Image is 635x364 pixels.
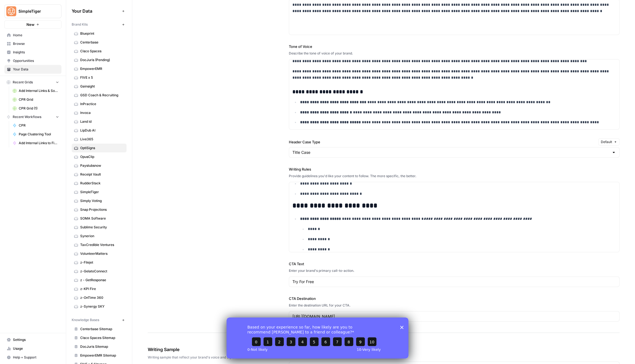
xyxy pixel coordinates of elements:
span: Gainsight [80,84,124,89]
a: z-Synergy SKY [72,302,127,311]
button: Help + Support [4,353,61,362]
span: TaxCredible Ventures [80,242,124,247]
span: Home [13,33,59,38]
span: Simply Voting [80,198,124,203]
label: CTA Destination [289,296,620,301]
input: Title Case [292,150,609,155]
span: z-GelatoConnect [80,269,124,274]
a: Synerion [72,232,127,240]
a: TaxCredible Ventures [72,240,127,249]
label: Header Case Type [289,139,596,145]
a: z-KPI Fire [72,284,127,293]
span: Add Internal Links to Final Copy [19,141,59,146]
input: www.sundaysoccer.com/gearup [292,314,616,319]
span: CPR Grid [19,97,59,102]
span: Brand Kits [72,22,88,27]
iframe: Survey from AirOps [227,318,408,358]
span: Snap Projections [80,207,124,212]
span: New [26,22,34,27]
span: z-Filejet [80,260,124,265]
span: Receipt Vault [80,172,124,177]
span: Insights [13,50,59,55]
span: Help + Support [13,355,59,360]
a: EmpowerEMR Sitemap [72,351,127,360]
a: Cisco Spaces Sitemap [72,333,127,342]
span: SimpleTiger [18,9,52,14]
span: EmpowerEMR [80,66,124,71]
a: Home [4,31,61,40]
span: Cisco Spaces [80,49,124,54]
span: OptiSigns [80,146,124,150]
span: z-KPI Fire [80,286,124,291]
span: Writing Sample [148,346,258,353]
a: Opportunities [4,56,61,65]
a: Live365 [72,135,127,144]
a: Invoca [72,108,127,117]
span: LipDub AI [80,128,124,133]
span: Add Internal Links & Sources to Final Copy Grid [19,88,59,93]
span: CPR Grid (1) [19,106,59,111]
span: Settings [13,337,59,342]
button: New [4,20,61,29]
div: Enter your brand's primary call-to-action. [289,268,620,273]
a: Paystubsnow [72,161,127,170]
button: Default [598,138,620,146]
span: z-OnTime 360 [80,295,124,300]
span: GSD Coach & Recruiting [80,93,124,98]
a: Your Data [4,65,61,74]
span: z - GetResponse [80,278,124,283]
div: Provide guidelines you'd like your content to follow. The more specific, the better. [289,174,620,179]
a: DocJuris Sitemap [72,342,127,351]
span: Invoca [80,110,124,115]
a: Simply Voting [72,196,127,205]
a: SOMA Software [72,214,127,223]
a: z-OnTime 360 [72,293,127,302]
a: InPractice [72,100,127,108]
span: Centerbase Sitemap [80,327,124,332]
a: Receipt Vault [72,170,127,179]
span: Paystubsnow [80,163,124,168]
a: GSD Coach & Recruiting [72,91,127,100]
span: OpusClip [80,154,124,159]
span: Live365 [80,137,124,142]
span: Knowledge Bases [72,318,99,322]
div: URL for your writing sample [289,353,620,358]
button: Recent Workflows [4,113,61,121]
a: FIVE x 5 [72,73,127,82]
a: Sublime Security [72,223,127,232]
a: OptiSigns [72,144,127,152]
a: Snap Projections [72,205,127,214]
span: Writing sample that reflect your brand's voice and style. [148,355,258,360]
a: Insights [4,48,61,57]
span: Blueprint [80,31,124,36]
span: DocJuris Sitemap [80,344,124,349]
a: Centerbase [72,38,127,47]
span: Browse [13,41,59,46]
div: Enter the destination URL for your CTA. [289,303,620,308]
a: RudderStack [72,179,127,188]
span: Your Data [13,67,59,72]
a: CPR Grid [10,95,61,104]
a: Land id [72,117,127,126]
img: SimpleTiger Logo [6,6,16,16]
a: SimpleTiger [72,188,127,196]
span: Land id [80,119,124,124]
span: EmpowerEMR Sitemap [80,353,124,358]
label: CTA Text [289,261,620,267]
label: Writing Sample URL [289,346,620,352]
span: DocJuris (Pending) [80,58,124,62]
a: OpusClip [72,152,127,161]
span: Default [601,139,612,144]
a: z - GetResponse [72,276,127,284]
span: Opportunities [13,58,59,63]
